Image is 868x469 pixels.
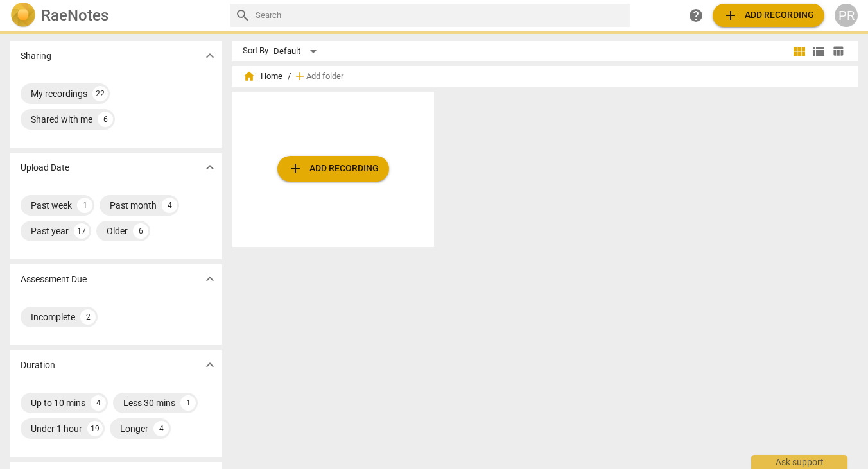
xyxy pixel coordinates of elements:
[835,4,858,27] button: PR
[751,455,847,469] div: Ask support
[31,422,82,435] div: Under 1 hour
[10,3,220,28] a: LogoRaeNotes
[202,357,218,373] span: expand_more
[21,161,69,175] p: Upload Date
[41,6,108,24] h2: RaeNotes
[180,395,196,411] div: 1
[31,199,72,212] div: Past week
[202,160,218,175] span: expand_more
[235,8,250,23] span: search
[31,113,92,126] div: Shared with me
[243,46,268,56] div: Sort By
[306,72,343,81] span: Add folder
[256,5,625,26] input: Search
[200,355,220,375] button: Show more
[277,156,389,182] button: Upload
[74,223,89,239] div: 17
[688,8,704,23] span: help
[31,311,75,323] div: Incomplete
[202,271,218,287] span: expand_more
[811,44,826,59] span: view_list
[723,8,738,23] span: add
[153,421,169,436] div: 4
[200,269,220,289] button: Show more
[293,70,306,83] span: add
[31,397,85,409] div: Up to 10 mins
[120,422,148,435] div: Longer
[828,42,847,61] button: Table view
[200,158,220,177] button: Show more
[713,4,824,27] button: Upload
[98,112,113,127] div: 6
[21,49,51,63] p: Sharing
[162,198,177,213] div: 4
[10,3,36,28] img: Logo
[288,72,291,81] span: /
[273,41,321,62] div: Default
[243,70,282,83] span: Home
[21,359,55,372] p: Duration
[809,42,828,61] button: List view
[77,198,92,213] div: 1
[91,395,106,411] div: 4
[92,86,108,101] div: 22
[110,199,157,212] div: Past month
[288,161,303,176] span: add
[243,70,256,83] span: home
[21,273,87,286] p: Assessment Due
[790,42,809,61] button: Tile view
[200,46,220,65] button: Show more
[107,225,128,237] div: Older
[87,421,103,436] div: 19
[133,223,148,239] div: 6
[288,161,379,176] span: Add recording
[202,48,218,64] span: expand_more
[684,4,707,27] a: Help
[123,397,175,409] div: Less 30 mins
[31,87,87,100] div: My recordings
[792,44,807,59] span: view_module
[832,45,844,57] span: table_chart
[31,225,69,237] div: Past year
[80,309,96,325] div: 2
[723,8,814,23] span: Add recording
